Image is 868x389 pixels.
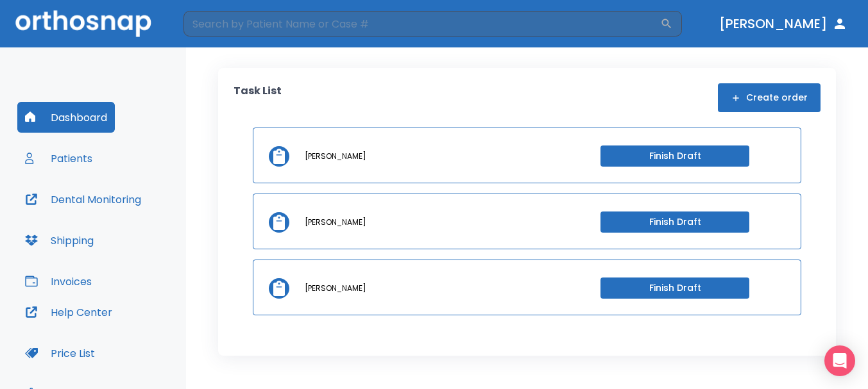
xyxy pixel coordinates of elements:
[15,10,151,37] img: Orthosnap
[17,143,100,174] button: Patients
[600,211,749,233] button: Finish Draft
[305,283,366,294] p: [PERSON_NAME]
[17,225,101,256] button: Shipping
[183,11,660,37] input: Search by Patient Name or Case #
[17,266,99,297] button: Invoices
[305,151,366,162] p: [PERSON_NAME]
[234,83,282,112] p: Task List
[718,83,821,112] button: Create order
[17,184,149,215] button: Dental Monitoring
[600,277,749,299] button: Finish Draft
[17,297,120,327] button: Help Center
[305,217,366,228] p: [PERSON_NAME]
[600,145,749,167] button: Finish Draft
[824,345,855,376] div: Open Intercom Messenger
[17,338,103,368] button: Price List
[17,102,115,133] button: Dashboard
[714,12,853,35] button: [PERSON_NAME]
